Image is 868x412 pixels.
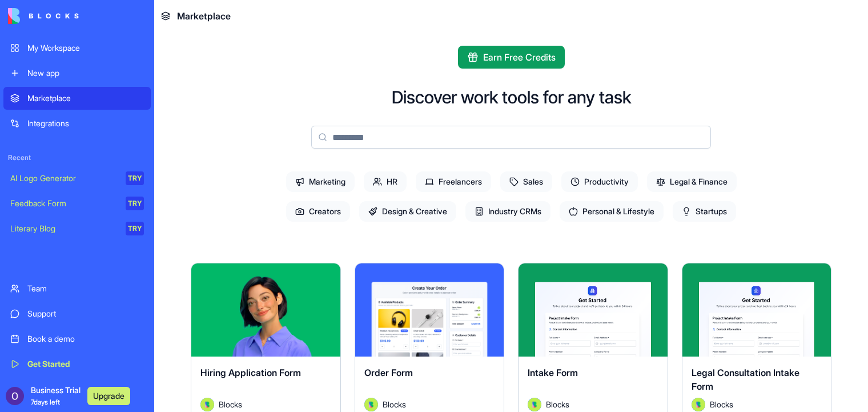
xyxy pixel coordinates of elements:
[392,87,631,107] h2: Discover work tools for any task
[10,173,118,184] div: AI Logo Generator
[692,398,705,411] img: Avatar
[10,223,118,234] div: Literary Blog
[126,171,144,185] div: TRY
[673,201,736,222] span: Startups
[364,367,413,378] span: Order Form
[500,171,552,192] span: Sales
[364,171,407,192] span: HR
[692,367,799,392] span: Legal Consultation Intake Form
[31,385,81,407] span: Business Trial
[6,387,24,405] img: ACg8ocIcBr_UOODojyiiS7syuacGxuLuhJlaLy81a7XmHrQZHCIHHw=s96-c
[27,67,144,79] div: New app
[27,283,144,294] div: Team
[10,198,118,209] div: Feedback Form
[483,50,556,64] span: Earn Free Credits
[3,353,151,375] a: Get Started
[87,387,130,405] button: Upgrade
[458,46,565,69] button: Earn Free Credits
[560,201,664,222] span: Personal & Lifestyle
[561,171,638,192] span: Productivity
[200,398,214,411] img: Avatar
[3,192,151,215] a: Feedback FormTRY
[27,93,144,104] div: Marketplace
[31,398,60,406] span: 7 days left
[286,171,355,192] span: Marketing
[3,62,151,85] a: New app
[286,201,350,222] span: Creators
[200,367,301,378] span: Hiring Application Form
[465,201,550,222] span: Industry CRMs
[528,398,541,411] img: Avatar
[3,37,151,59] a: My Workspace
[126,222,144,235] div: TRY
[126,197,144,210] div: TRY
[647,171,737,192] span: Legal & Finance
[383,398,406,410] span: Blocks
[416,171,491,192] span: Freelancers
[3,167,151,190] a: AI Logo GeneratorTRY
[8,8,79,24] img: logo
[27,42,144,54] div: My Workspace
[528,367,578,378] span: Intake Form
[177,9,231,23] span: Marketplace
[3,277,151,300] a: Team
[27,118,144,129] div: Integrations
[3,302,151,325] a: Support
[3,217,151,240] a: Literary BlogTRY
[3,327,151,350] a: Book a demo
[27,358,144,370] div: Get Started
[359,201,456,222] span: Design & Creative
[546,398,569,410] span: Blocks
[3,153,151,162] span: Recent
[710,398,733,410] span: Blocks
[3,87,151,110] a: Marketplace
[27,308,144,319] div: Support
[219,398,242,410] span: Blocks
[27,333,144,345] div: Book a demo
[364,398,378,411] img: Avatar
[3,112,151,135] a: Integrations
